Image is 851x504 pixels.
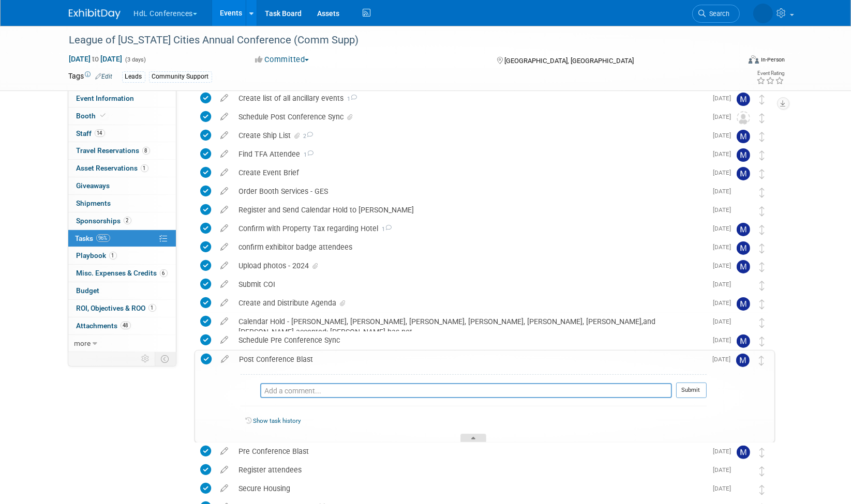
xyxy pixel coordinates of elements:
[760,262,765,272] i: Move task
[149,71,212,82] div: Community Support
[68,317,176,334] a: Attachments48
[68,335,176,352] a: more
[216,205,234,215] a: edit
[737,279,752,306] img: Polly Tracy
[234,201,707,219] div: Register and Send Calendar Hold to [PERSON_NAME]
[713,113,737,120] span: [DATE]
[77,199,111,207] span: Shipments
[713,150,737,158] span: [DATE]
[216,149,234,159] a: edit
[737,464,752,492] img: Polly Tracy
[713,262,737,269] span: [DATE]
[760,318,765,328] i: Move task
[713,485,737,492] span: [DATE]
[77,217,131,225] span: Sponsorships
[760,150,765,160] i: Move task
[68,230,176,247] a: Tasks96%
[713,225,737,232] span: [DATE]
[216,168,234,177] a: edit
[142,147,150,155] span: 8
[77,112,108,120] span: Booth
[69,9,121,19] img: ExhibitDay
[737,446,750,459] img: Melissa Heiselt
[234,182,707,200] div: Order Booth Services - GES
[737,130,750,143] img: Melissa Heiselt
[137,352,155,365] td: Personalize Event Tab Strip
[77,146,150,155] span: Travel Reservations
[234,313,707,341] div: Calendar Hold - [PERSON_NAME], [PERSON_NAME], [PERSON_NAME], [PERSON_NAME], [PERSON_NAME], [PERSO...
[760,448,765,457] i: Move task
[68,160,176,177] a: Asset Reservations1
[760,95,765,104] i: Move task
[68,90,176,107] a: Event Information
[760,113,765,123] i: Move task
[760,132,765,142] i: Move task
[216,187,234,196] a: edit
[760,188,765,197] i: Move task
[234,238,707,256] div: confirm exhibitor badge attendees
[125,56,146,63] span: (3 days)
[713,243,737,251] span: [DATE]
[68,177,176,194] a: Giveaways
[737,93,750,106] img: Melissa Heiselt
[77,251,117,259] span: Playbook
[234,220,707,237] div: Confirm with Property Tax regarding Hotel
[253,417,301,424] a: Show task history
[760,169,765,179] i: Move task
[713,169,737,176] span: [DATE]
[234,480,707,497] div: Secure Housing
[251,54,313,65] button: Committed
[749,55,759,64] img: Format-Inperson.png
[68,282,176,299] a: Budget
[77,269,168,277] span: Misc. Expenses & Credits
[77,94,135,102] span: Event Information
[234,145,707,163] div: Find TFA Attendee
[713,188,737,195] span: [DATE]
[77,164,148,172] span: Asset Reservations
[77,286,100,295] span: Budget
[737,167,750,180] img: Melissa Heiselt
[68,108,176,125] a: Booth
[760,466,765,476] i: Move task
[760,485,765,495] i: Move task
[713,466,737,474] span: [DATE]
[727,6,773,17] img: Polly Tracy
[760,337,765,346] i: Move task
[737,241,750,255] img: Melissa Heiselt
[76,234,110,242] span: Tasks
[713,95,737,102] span: [DATE]
[713,356,736,363] span: [DATE]
[234,127,707,144] div: Create Ship List
[216,355,234,364] a: edit
[737,111,750,125] img: Unassigned
[77,129,105,138] span: Staff
[216,335,234,345] a: edit
[737,223,750,236] img: Melissa Heiselt
[68,142,176,159] a: Travel Reservations8
[504,57,634,65] span: [GEOGRAPHIC_DATA], [GEOGRAPHIC_DATA]
[737,148,750,162] img: Melissa Heiselt
[122,71,145,82] div: Leads
[713,318,737,325] span: [DATE]
[91,55,101,63] span: to
[216,112,234,121] a: edit
[713,281,737,288] span: [DATE]
[68,247,176,264] a: Playbook1
[344,96,357,102] span: 1
[234,294,707,312] div: Create and Distribute Agenda
[66,31,724,50] div: League of [US_STATE] Cities Annual Conference (Comm Supp)
[109,252,117,259] span: 1
[234,108,707,126] div: Schedule Post Conference Sync
[736,354,750,367] img: Melissa Heiselt
[96,234,110,242] span: 96%
[760,299,765,309] i: Move task
[737,186,752,213] img: Polly Tracy
[121,322,131,329] span: 48
[713,132,737,139] span: [DATE]
[241,383,272,392] img: Polly Tracy
[679,54,785,69] div: Event Format
[737,316,752,343] img: Polly Tracy
[68,300,176,317] a: ROI, Objectives & ROO1
[713,448,737,455] span: [DATE]
[216,484,234,493] a: edit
